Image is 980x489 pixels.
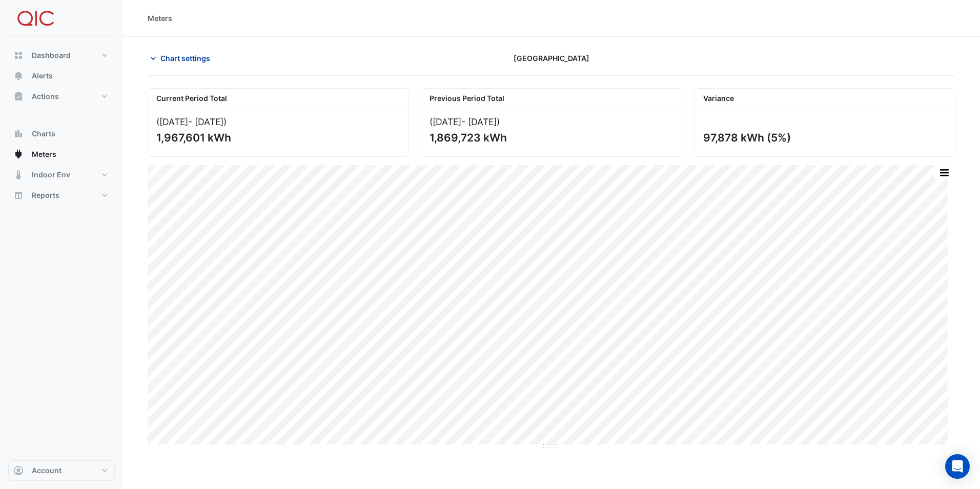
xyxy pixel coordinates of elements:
[32,91,59,101] span: Actions
[695,89,955,108] div: Variance
[13,91,24,101] app-icon: Actions
[13,149,24,159] app-icon: Meters
[12,8,58,29] img: Company Logo
[148,89,408,108] div: Current Period Total
[8,144,115,165] button: Meters
[32,190,59,200] span: Reports
[461,116,497,127] span: - [DATE]
[421,89,681,108] div: Previous Period Total
[8,185,115,206] button: Reports
[703,131,945,144] div: 97,878 kWh (5%)
[32,149,56,159] span: Meters
[8,124,115,144] button: Charts
[32,465,62,476] span: Account
[13,170,24,180] app-icon: Indoor Env
[148,13,172,24] div: Meters
[430,116,673,127] div: ([DATE] )
[32,71,53,81] span: Alerts
[8,45,115,66] button: Dashboard
[514,53,589,64] span: [GEOGRAPHIC_DATA]
[945,454,970,479] div: Open Intercom Messenger
[148,49,217,67] button: Chart settings
[430,131,671,144] div: 1,869,723 kWh
[8,165,115,185] button: Indoor Env
[32,50,71,60] span: Dashboard
[32,170,70,180] span: Indoor Env
[8,460,115,481] button: Account
[13,50,24,60] app-icon: Dashboard
[13,71,24,81] app-icon: Alerts
[8,86,115,107] button: Actions
[156,116,400,127] div: ([DATE] )
[13,190,24,200] app-icon: Reports
[934,166,954,179] button: More Options
[32,129,55,139] span: Charts
[160,53,210,64] span: Chart settings
[188,116,223,127] span: - [DATE]
[13,129,24,139] app-icon: Charts
[8,66,115,86] button: Alerts
[156,131,398,144] div: 1,967,601 kWh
